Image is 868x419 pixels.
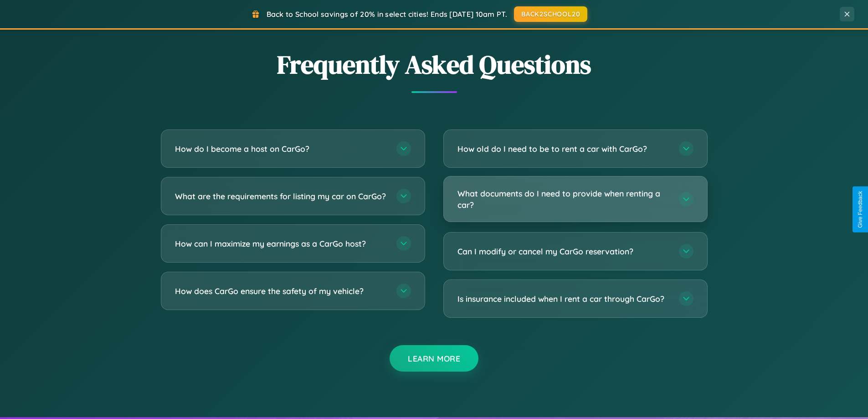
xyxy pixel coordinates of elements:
[457,293,670,305] h3: Is insurance included when I rent a car through CarGo?
[175,285,387,297] h3: How does CarGo ensure the safety of my vehicle?
[457,188,670,210] h3: What documents do I need to provide when renting a car?
[390,345,478,372] button: Learn More
[267,10,507,19] span: Back to School savings of 20% in select cities! Ends [DATE] 10am PT.
[175,191,387,202] h3: What are the requirements for listing my car on CarGo?
[175,238,387,249] h3: How can I maximize my earnings as a CarGo host?
[161,47,708,82] h2: Frequently Asked Questions
[857,191,863,228] div: Give Feedback
[457,246,670,257] h3: Can I modify or cancel my CarGo reservation?
[514,6,587,22] button: BACK2SCHOOL20
[175,143,387,155] h3: How do I become a host on CarGo?
[457,143,670,155] h3: How old do I need to be to rent a car with CarGo?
